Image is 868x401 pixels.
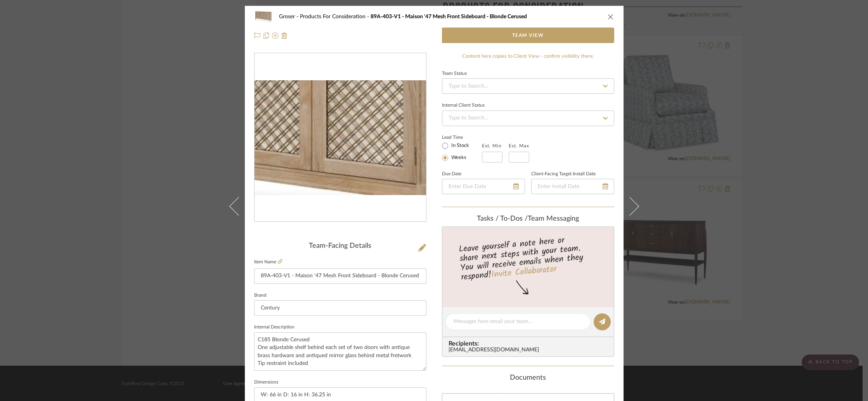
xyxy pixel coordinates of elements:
div: team Messaging [442,215,614,223]
img: Remove from project [281,33,288,39]
div: Team-Facing Details [254,242,426,251]
input: Enter Item Name [254,268,426,284]
span: Recipients: [449,340,611,347]
button: close [607,13,614,20]
label: Est. Min [482,143,502,149]
label: Item Name [254,259,282,265]
img: e95ebb7b-9f11-4f62-be89-4513a4bb32ba_436x436.jpg [255,80,426,195]
label: Est. Max [509,143,529,149]
div: Internal Client Status [442,104,485,107]
div: [EMAIL_ADDRESS][DOMAIN_NAME] [449,347,611,353]
label: Internal Description [254,325,295,329]
div: Content here copies to Client View - confirm visibility there. [442,53,614,60]
label: Lead Time [442,134,482,141]
input: Type to Search… [442,111,614,126]
label: Brand [254,294,267,297]
input: Enter Due Date [442,179,525,194]
label: Dimensions [254,380,278,384]
div: Leave yourself a note here or share next steps with your team. You will receive emails when they ... [441,232,615,284]
div: Documents [442,374,614,382]
label: Client-Facing Target Install Date [531,172,596,176]
div: Team Status [442,72,467,76]
input: Type to Search… [442,78,614,94]
span: 89A-403-V1 - Maison '47 Mesh Front Sideboard - Blonde Cerused [371,14,527,19]
a: Invite Collaborator [490,263,557,282]
span: Groser [279,14,300,19]
label: In Stock [450,142,469,149]
span: Team View [512,28,544,43]
span: Products For Consideration [300,14,371,19]
input: Enter Brand [254,300,426,316]
label: Due Date [442,172,461,176]
label: Weeks [450,154,466,161]
span: Tasks / To-Dos / [477,215,528,222]
img: e95ebb7b-9f11-4f62-be89-4513a4bb32ba_48x40.jpg [254,9,273,24]
div: 0 [255,80,426,195]
input: Enter Install Date [531,179,614,194]
mat-radio-group: Select item type [442,141,482,162]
